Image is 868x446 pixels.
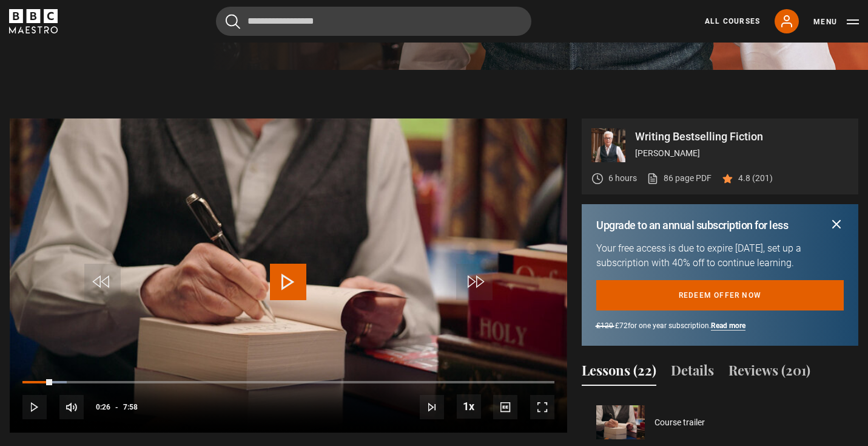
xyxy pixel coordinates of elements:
[9,9,58,33] svg: BBC Maestro
[530,395,554,419] button: Fullscreen
[420,395,444,419] button: Next Lesson
[596,280,844,310] a: Redeem offer now
[738,172,773,185] p: 4.8 (201)
[216,7,531,36] input: Search
[635,131,849,142] p: Writing Bestselling Fiction
[123,396,138,418] span: 7:58
[596,241,844,270] p: Your free access is due to expire [DATE], set up a subscription with 40% off to continue learning.
[635,147,849,160] p: [PERSON_NAME]
[608,172,637,185] p: 6 hours
[582,360,656,386] button: Lessons (22)
[705,16,760,27] a: All Courses
[596,321,613,330] span: £120
[457,394,481,419] button: Playback Rate
[226,14,240,29] button: Submit the search query
[728,360,810,386] button: Reviews (201)
[671,360,714,386] button: Details
[647,172,712,185] a: 86 page PDF
[493,395,517,419] button: Captions
[96,396,110,418] span: 0:26
[711,321,745,331] a: Read more
[596,320,844,331] p: for one year subscription.
[813,16,859,28] button: Toggle navigation
[10,118,567,433] video-js: Video Player
[115,403,118,411] span: -
[59,395,84,419] button: Mute
[654,416,705,429] a: Course trailer
[22,395,47,419] button: Play
[22,381,554,383] div: Progress Bar
[615,321,628,330] span: £72
[596,219,788,232] h2: Upgrade to an annual subscription for less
